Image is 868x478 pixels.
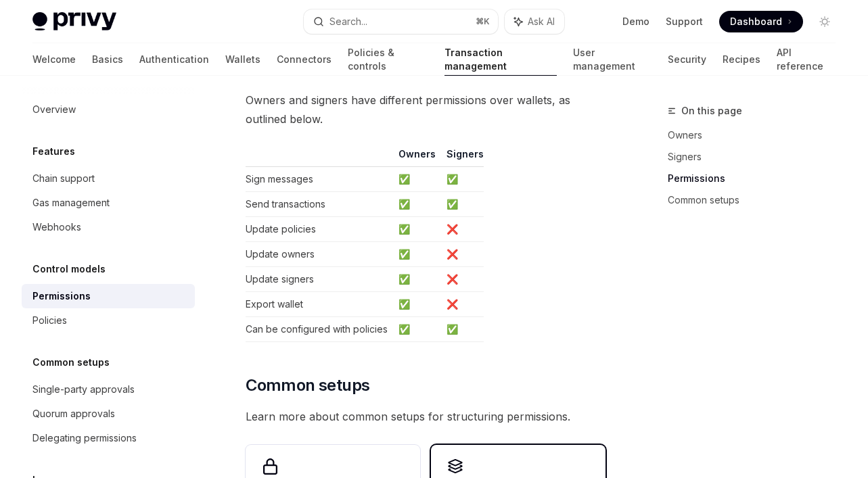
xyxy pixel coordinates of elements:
td: ❌ [441,267,484,292]
td: ✅ [393,267,441,292]
a: Authentication [139,43,209,76]
td: ✅ [393,217,441,242]
a: Overview [22,97,195,122]
a: Owners [668,124,846,146]
a: Policies [22,308,195,333]
td: ❌ [441,217,484,242]
span: Common setups [246,375,369,396]
a: Chain support [22,166,195,191]
td: Update policies [246,217,393,242]
div: Delegating permissions [32,430,137,446]
td: ✅ [393,192,441,217]
button: Toggle dark mode [814,11,836,32]
td: Export wallet [246,292,393,317]
img: light logo [32,12,116,31]
a: Wallets [225,43,260,76]
a: User management [573,43,652,76]
a: Basics [92,43,123,76]
th: Signers [441,147,484,167]
div: Permissions [32,288,91,304]
a: Demo [622,15,649,28]
a: Signers [668,146,846,168]
div: Chain support [32,170,95,187]
th: Owners [393,147,441,167]
td: Send transactions [246,192,393,217]
a: Permissions [668,168,846,189]
h5: Common setups [32,354,110,371]
a: Security [668,43,706,76]
a: Webhooks [22,215,195,239]
td: ✅ [393,317,441,342]
a: Quorum approvals [22,402,195,426]
h5: Features [32,143,75,160]
a: Policies & controls [348,43,428,76]
td: Update owners [246,242,393,267]
td: Sign messages [246,167,393,192]
a: Welcome [32,43,76,76]
button: Ask AI [505,9,564,34]
a: API reference [777,43,836,76]
div: Single-party approvals [32,381,135,398]
span: Dashboard [730,15,782,28]
div: Search... [329,14,367,30]
td: ✅ [393,167,441,192]
td: ✅ [441,317,484,342]
div: Quorum approvals [32,406,115,422]
span: Owners and signers have different permissions over wallets, as outlined below. [246,91,606,128]
a: Common setups [668,189,846,211]
span: ⌘ K [476,16,490,27]
a: Recipes [723,43,760,76]
span: Ask AI [528,15,555,28]
span: On this page [681,103,742,119]
td: ✅ [441,167,484,192]
div: Policies [32,312,67,329]
h5: Control models [32,261,106,277]
td: Update signers [246,267,393,292]
td: ❌ [441,292,484,317]
div: Gas management [32,195,110,211]
button: Search...⌘K [304,9,498,34]
a: Dashboard [719,11,803,32]
td: Can be configured with policies [246,317,393,342]
a: Support [666,15,703,28]
a: Gas management [22,191,195,215]
a: Delegating permissions [22,426,195,450]
a: Single-party approvals [22,377,195,402]
span: Learn more about common setups for structuring permissions. [246,407,606,426]
a: Permissions [22,284,195,308]
a: Connectors [277,43,332,76]
div: Overview [32,101,76,118]
td: ✅ [441,192,484,217]
a: Transaction management [444,43,557,76]
td: ❌ [441,242,484,267]
div: Webhooks [32,219,81,235]
td: ✅ [393,242,441,267]
td: ✅ [393,292,441,317]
